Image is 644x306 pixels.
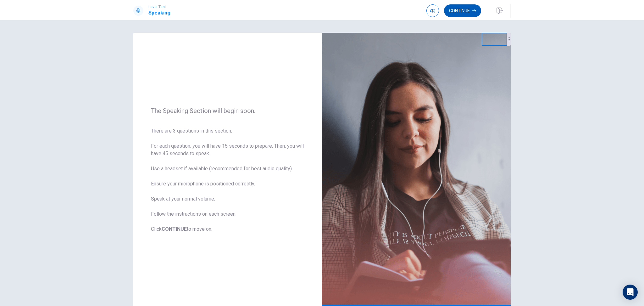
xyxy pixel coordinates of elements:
span: Level Test [148,5,170,9]
b: CONTINUE [162,226,187,232]
span: There are 3 questions in this section. For each question, you will have 15 seconds to prepare. Th... [151,127,304,233]
div: Open Intercom Messenger [623,285,638,300]
span: The Speaking Section will begin soon. [151,107,304,115]
button: Continue [444,4,481,17]
h1: Speaking [148,9,170,17]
